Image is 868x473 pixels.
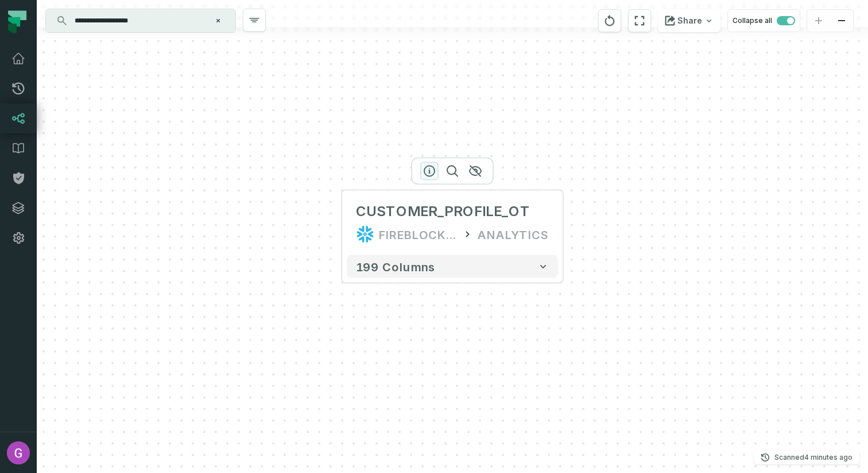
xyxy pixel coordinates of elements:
[804,453,852,462] relative-time: Aug 31, 2025, 4:01 PM GMT+3
[830,10,853,32] button: zoom out
[7,441,30,464] img: avatar of Guy Abramov
[727,9,800,32] button: Collapse all
[212,15,224,26] button: Clear search query
[658,9,720,32] button: Share
[478,225,549,244] div: ANALYTICS
[379,225,457,244] div: FIREBLOCKS_PROD
[774,452,852,463] p: Scanned
[356,260,435,274] span: 199 columns
[754,451,859,464] button: Scanned[DATE] 4:01:20 PM
[356,202,530,221] div: CUSTOMER_PROFILE_OT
